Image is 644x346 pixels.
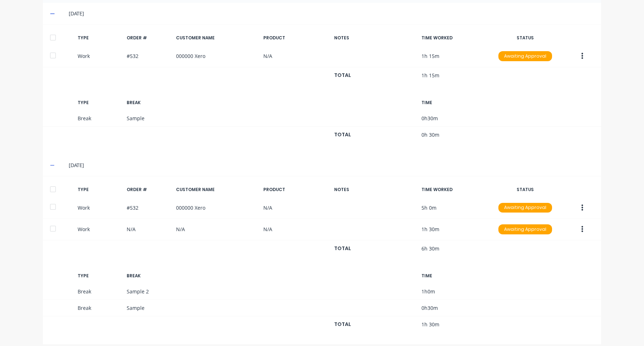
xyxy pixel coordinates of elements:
[127,35,170,41] div: ORDER #
[334,186,416,193] div: NOTES
[498,203,552,213] div: Awaiting Approval
[421,186,487,193] div: TIME WORKED
[498,51,552,61] div: Awaiting Approval
[263,186,328,193] div: PRODUCT
[421,35,487,41] div: TIME WORKED
[78,186,121,193] div: TYPE
[127,273,170,279] div: BREAK
[78,273,121,279] div: TYPE
[127,99,170,106] div: BREAK
[78,35,121,41] div: TYPE
[493,186,558,193] div: STATUS
[421,99,487,106] div: TIME
[421,273,487,279] div: TIME
[78,99,121,106] div: TYPE
[176,186,258,193] div: CUSTOMER NAME
[263,35,328,41] div: PRODUCT
[498,224,552,234] div: Awaiting Approval
[127,186,170,193] div: ORDER #
[493,35,558,41] div: STATUS
[176,35,258,41] div: CUSTOMER NAME
[334,35,416,41] div: NOTES
[69,161,594,169] div: [DATE]
[69,10,594,18] div: [DATE]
